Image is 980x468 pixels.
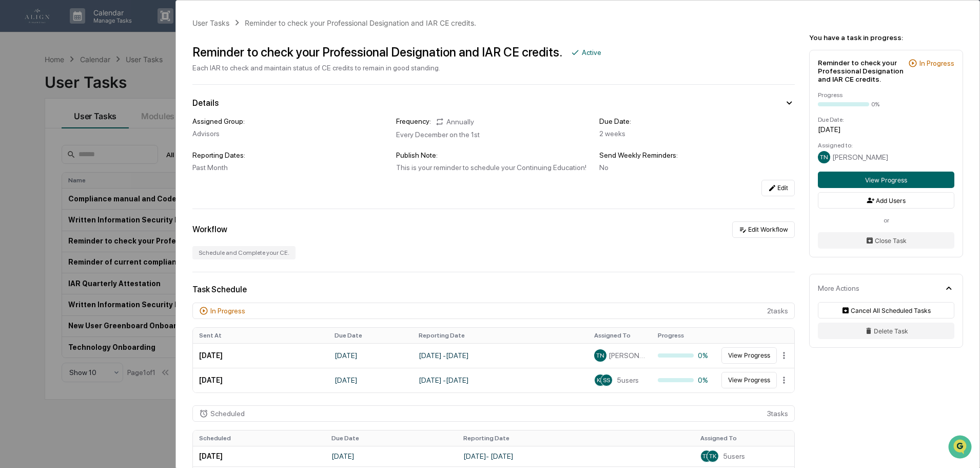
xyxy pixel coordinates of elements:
[74,211,83,219] div: 🗄️
[22,79,40,97] img: 8933085812038_c878075ebb4cc5468115_72.jpg
[159,112,187,124] button: See all
[192,151,388,159] div: Reporting Dates:
[192,285,795,294] div: Task Schedule
[102,255,124,263] span: Pylon
[6,206,70,224] a: 🖐️Preclearance
[21,230,65,240] span: Data Lookup
[809,33,963,42] div: You have a task in progress:
[85,210,127,220] span: Attestations
[325,446,458,466] td: [DATE]
[85,140,89,148] span: •
[21,210,66,220] span: Preclearance
[597,377,604,384] span: KD
[818,284,859,292] div: More Actions
[396,130,592,139] div: Every December on the 1st
[32,167,83,176] span: [PERSON_NAME]
[396,151,592,159] div: Publish Note:
[10,158,27,174] img: Tanya Nichols
[328,343,413,368] td: [DATE]
[413,368,588,392] td: [DATE] - [DATE]
[457,430,694,446] th: Reporting Date
[192,98,219,108] div: Details
[599,117,795,125] div: Due Date:
[192,246,296,259] div: Schedule and Complete your CE.
[413,343,588,368] td: [DATE] - [DATE]
[603,377,610,384] span: SS
[582,48,601,57] div: Active
[658,376,709,384] div: 0%
[947,434,975,462] iframe: Open customer support
[193,343,328,368] td: [DATE]
[694,430,794,446] th: Assigned To
[192,45,562,60] div: Reminder to check your Professional Designation and IAR CE credits.
[174,82,187,94] button: Start new chat
[46,79,168,89] div: Start new chat
[193,430,325,446] th: Scheduled
[325,430,458,446] th: Due Date
[723,452,745,460] span: 5 users
[818,125,954,134] div: [DATE]
[588,328,652,343] th: Assigned To
[46,89,141,97] div: We're available if you need us!
[245,18,476,27] div: Reminder to check your Professional Designation and IAR CE credits.
[328,328,413,343] th: Due Date
[10,211,18,219] div: 🖐️
[721,372,777,388] button: View Progress
[192,303,795,319] div: 2 task s
[871,101,879,108] div: 0%
[10,79,29,97] img: 1746055101610-c473b297-6a78-478c-a979-82029cc54cd1
[919,59,954,67] div: In Progress
[10,114,69,122] div: Past conversations
[192,129,388,138] div: Advisors
[818,91,954,99] div: Progress
[192,64,601,72] div: Each IAR to check and maintain status of CE credits to remain in good standing.
[192,405,795,422] div: 3 task s
[818,302,954,319] button: Cancel All Scheduled Tasks
[599,151,795,159] div: Send Weekly Reminders:
[396,163,592,172] div: This is your reminder to schedule your Continuing Education!
[609,351,645,360] span: [PERSON_NAME]
[10,130,27,146] img: Tanya Nichols
[596,352,604,359] span: TN
[832,153,888,161] span: [PERSON_NAME]
[599,129,795,138] div: 2 weeks
[435,117,474,126] div: Annually
[818,172,954,188] button: View Progress
[721,347,777,364] button: View Progress
[818,59,904,83] div: Reminder to check your Professional Designation and IAR CE credits.
[818,142,954,149] div: Assigned to:
[818,192,954,209] button: Add Users
[192,163,388,172] div: Past Month
[658,351,709,360] div: 0%
[10,22,187,38] p: How can we help?
[328,368,413,392] td: [DATE]
[709,453,716,460] span: TK
[192,117,388,125] div: Assigned Group:
[192,224,227,234] div: Workflow
[72,254,124,263] a: Powered byPylon
[818,116,954,123] div: Due Date:
[652,328,715,343] th: Progress
[91,167,112,176] span: [DATE]
[818,323,954,339] button: Delete Task
[193,328,328,343] th: Sent At
[210,307,245,315] div: In Progress
[210,409,245,418] div: Scheduled
[818,232,954,249] button: Close Task
[702,453,711,460] span: TN
[192,18,229,27] div: User Tasks
[413,328,588,343] th: Reporting Date
[599,163,795,172] div: No
[457,446,694,466] td: [DATE] - [DATE]
[85,167,89,176] span: •
[193,446,325,466] td: [DATE]
[10,231,18,239] div: 🔎
[32,140,83,148] span: [PERSON_NAME]
[396,117,431,126] div: Frequency:
[818,217,954,224] div: or
[761,180,795,196] button: Edit
[91,140,112,148] span: [DATE]
[617,376,639,384] span: 5 users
